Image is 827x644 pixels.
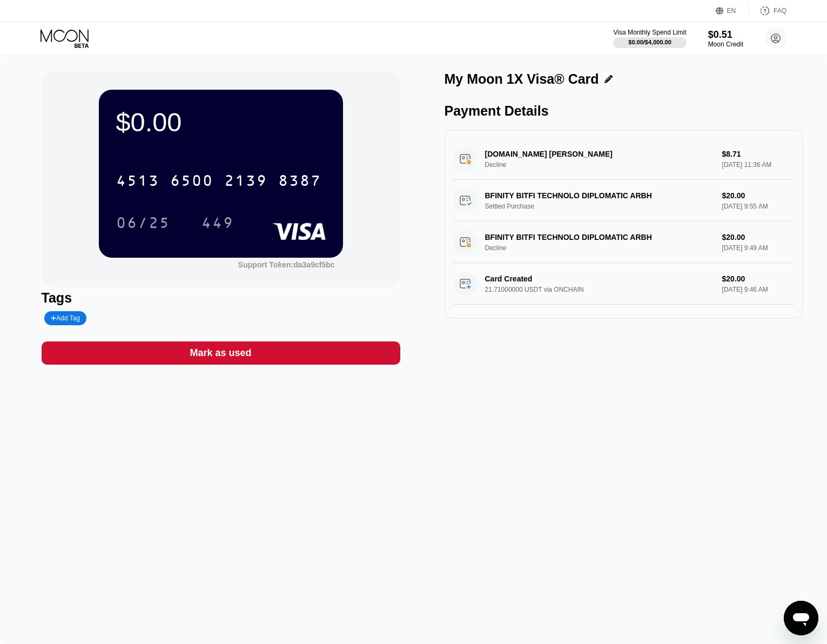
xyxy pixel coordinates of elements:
[44,311,86,325] div: Add Tag
[116,173,159,191] div: 4513
[51,314,80,322] div: Add Tag
[224,173,267,191] div: 2139
[42,290,400,306] div: Tags
[628,39,671,45] div: $0.00 / $4,000.00
[201,216,234,233] div: 449
[42,341,400,365] div: Mark as used
[193,209,242,236] div: 449
[238,260,335,269] div: Support Token:da3a9cf5bc
[727,7,736,15] div: EN
[170,173,213,191] div: 6500
[445,71,599,87] div: My Moon 1X Visa® Card
[116,216,170,233] div: 06/25
[613,29,686,36] div: Visa Monthly Spend Limit
[774,7,786,15] div: FAQ
[784,601,818,635] iframe: Button to launch messaging window
[708,41,743,48] div: Moon Credit
[110,167,328,194] div: 4513650021398387
[613,29,686,48] div: Visa Monthly Spend Limit$0.00/$4,000.00
[116,107,326,137] div: $0.00
[708,29,743,48] div: $0.51Moon Credit
[716,5,749,16] div: EN
[749,5,786,16] div: FAQ
[108,209,178,236] div: 06/25
[238,260,335,269] div: Support Token: da3a9cf5bc
[445,103,803,119] div: Payment Details
[190,347,251,359] div: Mark as used
[708,29,743,41] div: $0.51
[278,173,321,191] div: 8387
